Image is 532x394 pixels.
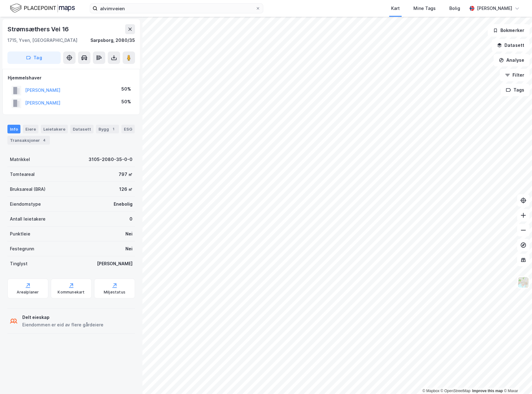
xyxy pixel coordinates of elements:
div: Festegrunn [10,245,34,253]
div: Sarpsborg, 2080/35 [90,37,135,44]
a: Improve this map [472,389,503,393]
button: Tags [501,84,530,96]
div: Nei [125,230,133,238]
div: 0 [129,215,133,223]
div: Hjemmelshaver [8,74,135,82]
div: Info [7,125,20,133]
div: 4 [41,137,47,143]
div: [PERSON_NAME] [477,5,512,12]
div: 797 ㎡ [119,171,133,178]
div: Strømsæthers Vei 16 [7,24,70,34]
a: OpenStreetMap [441,389,471,393]
button: Tag [7,51,61,64]
div: Punktleie [10,230,30,238]
div: Datasett [70,125,94,133]
div: Tomteareal [10,171,35,178]
div: 1715, Yven, [GEOGRAPHIC_DATA] [7,37,77,44]
div: Eiendommen er eid av flere gårdeiere [22,321,103,329]
div: Eiere [23,125,38,133]
div: Arealplaner [17,290,39,295]
div: 50% [121,98,131,105]
div: Miljøstatus [104,290,125,295]
div: [PERSON_NAME] [97,260,133,267]
button: Filter [500,69,530,81]
div: Eiendomstype [10,200,41,208]
img: Z [517,276,529,288]
div: Enebolig [114,200,133,208]
button: Datasett [492,39,530,51]
img: logo.f888ab2527a4732fd821a326f86c7f29.svg [10,3,75,14]
div: Bygg [96,125,119,133]
button: Analyse [494,54,530,66]
div: Matrikkel [10,156,30,163]
div: 50% [121,85,131,93]
div: Mine Tags [413,5,436,12]
div: Antall leietakere [10,215,46,223]
div: 3105-2080-35-0-0 [89,156,133,163]
a: Mapbox [422,389,439,393]
div: Kommunekart [58,290,85,295]
input: Søk på adresse, matrikkel, gårdeiere, leietakere eller personer [98,4,255,13]
div: ESG [121,125,135,133]
div: Bolig [449,5,460,12]
div: Kontrollprogram for chat [501,364,532,394]
div: Bruksareal (BRA) [10,186,46,193]
div: Delt eieskap [22,314,103,321]
div: Kart [391,5,400,12]
div: 126 ㎡ [119,186,133,193]
button: Bokmerker [488,24,530,37]
div: Transaksjoner [7,136,50,145]
div: Leietakere [41,125,68,133]
div: Nei [125,245,133,253]
div: 1 [110,126,116,132]
div: Tinglyst [10,260,28,267]
iframe: Chat Widget [501,364,532,394]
